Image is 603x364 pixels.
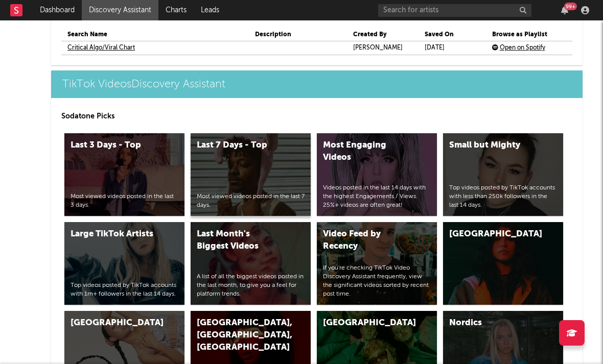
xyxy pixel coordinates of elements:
[419,41,486,55] td: [DATE]
[64,222,184,305] a: Large TikTok ArtistsTop videos posted by TikTok accounts with 1m+ followers in the last 14 days.
[500,45,545,51] span: Open on Spotify
[486,29,564,41] th: Browse as Playlist
[71,281,178,299] div: Top videos posted by TikTok accounts with 1m+ followers in the last 14 days.
[71,317,157,329] div: [GEOGRAPHIC_DATA]
[323,139,409,164] div: Most Engaging Videos
[449,228,536,240] div: [GEOGRAPHIC_DATA]
[443,222,563,305] a: [GEOGRAPHIC_DATA]
[197,139,283,152] div: Last 7 Days - Top
[71,139,157,152] div: Last 3 Days - Top
[51,70,583,98] a: TikTok VideosDiscovery Assistant
[449,139,536,152] div: Small but Mighty
[323,228,409,253] div: Video Feed by Recency
[419,29,486,41] th: Saved On
[61,29,249,41] th: Search Name
[191,222,311,305] a: Last Month's Biggest VideosA list of all the biggest videos posted in the last month, to give you...
[347,29,419,41] th: Created By
[492,42,564,54] div: Open on Spotify
[561,6,568,14] button: 99+
[197,192,305,210] div: Most viewed videos posted in the last 7 days.
[197,228,283,253] div: Last Month's Biggest Videos
[317,222,437,305] a: Video Feed by RecencyIf you're checking TikTok Video Discovery Assistant frequently, view the sig...
[64,133,184,216] a: Last 3 Days - TopMost viewed videos posted in the last 3 days.
[317,133,437,216] a: Most Engaging VideosVideos posted in the last 14 days with the highest Engagements / Views. 25%+ ...
[378,4,531,17] input: Search for artists
[197,317,283,354] div: [GEOGRAPHIC_DATA], [GEOGRAPHIC_DATA], [GEOGRAPHIC_DATA]
[61,110,572,123] p: Sodatone Picks
[71,192,178,210] div: Most viewed videos posted in the last 3 days.
[443,133,563,216] a: Small but MightyTop videos posted by TikTok accounts with less than 250k followers in the last 14...
[71,228,157,240] div: Large TikTok Artists
[191,133,311,216] a: Last 7 Days - TopMost viewed videos posted in the last 7 days.
[323,317,409,329] div: [GEOGRAPHIC_DATA]
[323,184,431,209] div: Videos posted in the last 14 days with the highest Engagements / Views. 25%+ videos are often great!
[449,184,557,209] div: Top videos posted by TikTok accounts with less than 250k followers in the last 14 days.
[67,42,135,54] a: Critical Algo/Viral Chart
[323,264,431,298] div: If you're checking TikTok Video Discovery Assistant frequently, view the significant videos sorte...
[197,273,305,298] div: A list of all the biggest videos posted in the last month, to give you a feel for platform trends.
[564,3,577,10] div: 99 +
[449,317,536,329] div: Nordics
[347,41,419,55] td: [PERSON_NAME]
[249,29,347,41] th: Description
